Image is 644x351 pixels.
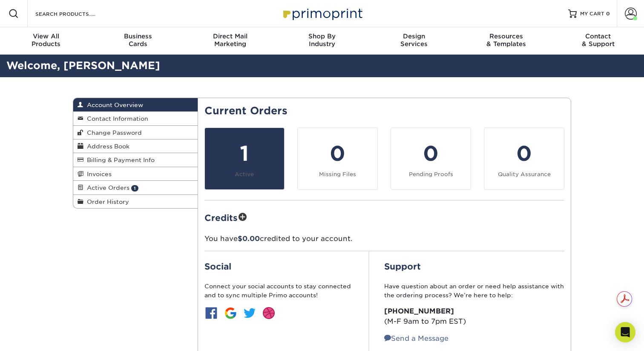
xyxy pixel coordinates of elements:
[92,32,184,40] span: Business
[83,184,129,191] span: Active Orders
[184,27,276,55] a: Direct MailMarketing
[384,282,564,299] p: Have question about an order or need help assistance with the ordering process? We’re here to help:
[204,211,565,224] h2: Credits
[409,171,453,177] small: Pending Proofs
[224,306,237,320] img: btn-google.jpg
[391,128,471,190] a: 0 Pending Proofs
[83,143,129,150] span: Address Book
[384,261,564,272] h2: Support
[262,306,276,320] img: btn-dribbble.jpg
[73,153,198,167] a: Billing & Payment Info
[303,138,372,169] div: 0
[235,171,254,177] small: Active
[73,112,198,125] a: Contact Information
[368,32,460,48] div: Services
[204,105,565,117] h2: Current Orders
[184,32,276,40] span: Direct Mail
[73,195,198,208] a: Order History
[368,27,460,55] a: DesignServices
[384,334,448,342] a: Send a Message
[484,128,564,190] a: 0 Quality Assurance
[83,129,142,136] span: Change Password
[238,235,260,243] span: $0.00
[279,4,365,23] img: Primoprint
[243,306,256,320] img: btn-twitter.jpg
[131,185,138,191] span: 1
[489,138,559,169] div: 0
[368,32,460,40] span: Design
[83,157,155,163] span: Billing & Payment Info
[552,32,644,48] div: & Support
[498,171,551,177] small: Quality Assurance
[460,32,552,40] span: Resources
[73,126,198,139] a: Change Password
[73,98,198,112] a: Account Overview
[297,128,378,190] a: 0 Missing Files
[204,234,565,244] p: You have credited to your account.
[92,27,184,55] a: BusinessCards
[580,10,604,17] span: MY CART
[73,181,198,194] a: Active Orders 1
[396,138,466,169] div: 0
[552,32,644,40] span: Contact
[210,138,279,169] div: 1
[73,139,198,153] a: Address Book
[319,171,356,177] small: Missing Files
[552,27,644,55] a: Contact& Support
[83,115,148,122] span: Contact Information
[276,32,368,48] div: Industry
[460,32,552,48] div: & Templates
[276,32,368,40] span: Shop By
[204,261,354,272] h2: Social
[83,198,129,205] span: Order History
[606,11,610,17] span: 0
[92,32,184,48] div: Cards
[276,27,368,55] a: Shop ByIndustry
[34,9,118,19] input: SEARCH PRODUCTS.....
[384,306,564,327] p: (M-F 9am to 7pm EST)
[73,167,198,181] a: Invoices
[184,32,276,48] div: Marketing
[460,27,552,55] a: Resources& Templates
[384,307,454,315] strong: [PHONE_NUMBER]
[83,102,143,108] span: Account Overview
[615,322,635,342] div: Open Intercom Messenger
[83,171,112,177] span: Invoices
[204,128,285,190] a: 1 Active
[204,306,218,320] img: btn-facebook.jpg
[204,282,354,299] p: Connect your social accounts to stay connected and to sync multiple Primo accounts!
